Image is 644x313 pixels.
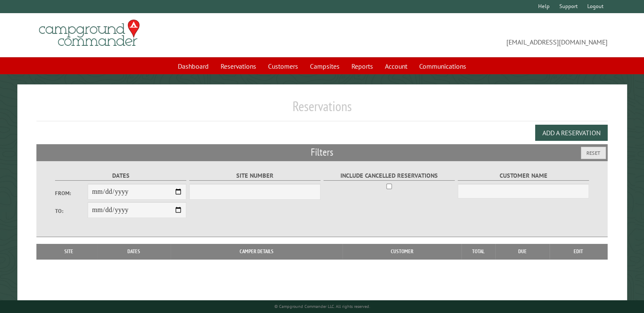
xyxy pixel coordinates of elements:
[305,58,345,74] a: Campsites
[343,244,462,259] th: Customer
[535,125,608,141] button: Add a Reservation
[380,58,412,74] a: Account
[216,58,261,74] a: Reservations
[36,144,608,160] h2: Filters
[322,23,608,47] span: [EMAIL_ADDRESS][DOMAIN_NAME]
[346,58,378,74] a: Reports
[550,244,608,259] th: Edit
[41,244,97,259] th: Site
[97,244,171,259] th: Dates
[323,171,455,181] label: Include Cancelled Reservations
[189,171,321,181] label: Site Number
[173,58,214,74] a: Dashboard
[274,304,370,309] small: © Campground Commander LLC. All rights reserved.
[458,171,589,181] label: Customer Name
[171,244,343,259] th: Camper Details
[55,189,88,197] label: From:
[581,147,606,159] button: Reset
[495,244,550,259] th: Due
[414,58,471,74] a: Communications
[55,171,187,181] label: Dates
[462,244,495,259] th: Total
[263,58,303,74] a: Customers
[36,17,142,50] img: Campground Commander
[55,207,88,215] label: To:
[36,98,608,121] h1: Reservations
